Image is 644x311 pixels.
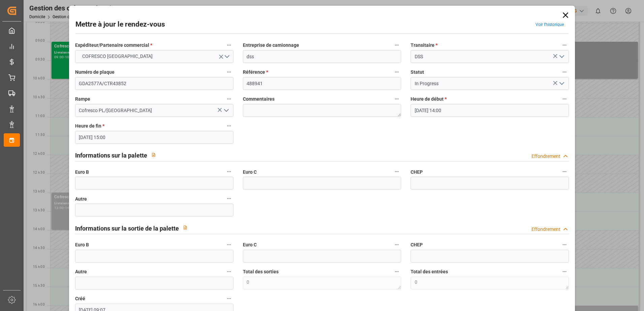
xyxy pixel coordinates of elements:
[560,95,569,103] button: Heure de début *
[75,196,87,202] font: Autre
[75,19,165,30] h2: Mettre à jour le rendez-vous
[560,267,569,276] button: Total des entrées
[221,105,231,116] button: Ouvrir le menu
[243,277,401,289] textarea: 0
[179,221,192,234] button: View description
[75,296,85,301] font: Créé
[392,95,401,103] button: Commentaires
[536,22,564,27] a: Voir l’historique
[411,77,569,90] input: Type à rechercher/sélectionner
[243,269,279,274] font: Total des sorties
[75,96,90,102] font: Rampe
[75,269,87,274] font: Autre
[225,41,233,49] button: Expéditeur/Partenaire commercial *
[147,148,160,161] button: View description
[560,240,569,249] button: CHEP
[392,167,401,176] button: Euro C
[75,50,233,63] button: Ouvrir le menu
[411,104,569,117] input: JJ-MM-AAAA HH :MM
[225,167,233,176] button: Euro B
[243,69,265,75] font: Référence
[556,51,567,62] button: Ouvrir le menu
[243,242,257,247] font: Euro C
[560,167,569,176] button: CHEP
[75,104,233,117] input: Type à rechercher/sélectionner
[225,95,233,103] button: Rampe
[560,68,569,76] button: Statut
[411,242,423,247] font: CHEP
[75,42,149,48] font: Expéditeur/Partenaire commercial
[75,131,233,144] input: JJ-MM-AAAA HH :MM
[75,242,89,247] font: Euro B
[225,122,233,130] button: Heure de fin *
[75,123,101,129] font: Heure de fin
[75,69,115,75] font: Numéro de plaque
[75,151,147,160] h2: Informations sur la palette
[225,240,233,249] button: Euro B
[243,169,257,175] font: Euro C
[243,42,299,48] font: Entreprise de camionnage
[392,267,401,276] button: Total des sorties
[560,41,569,49] button: Transitaire *
[532,226,560,233] div: Effondrement
[392,41,401,49] button: Entreprise de camionnage
[392,240,401,249] button: Euro C
[243,96,275,102] font: Commentaires
[225,267,233,276] button: Autre
[392,68,401,76] button: Référence *
[75,224,179,233] h2: Informations sur la sortie de la palette
[225,68,233,76] button: Numéro de plaque
[411,42,434,48] font: Transitaire
[411,96,444,102] font: Heure de début
[79,53,156,60] span: COFRESCO [GEOGRAPHIC_DATA]
[411,169,423,175] font: CHEP
[556,78,567,89] button: Ouvrir le menu
[411,269,448,274] font: Total des entrées
[411,277,569,289] textarea: 0
[411,69,424,75] font: Statut
[225,194,233,203] button: Autre
[532,153,560,160] div: Effondrement
[225,294,233,303] button: Créé
[75,169,89,175] font: Euro B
